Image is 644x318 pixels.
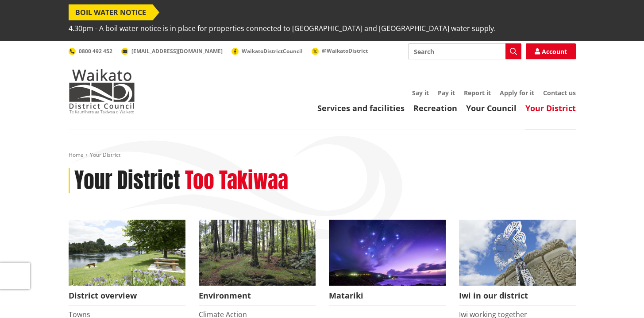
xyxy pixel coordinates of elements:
[466,103,517,113] a: Your Council
[322,47,368,54] span: @WaikatoDistrict
[121,47,223,55] a: [EMAIL_ADDRESS][DOMAIN_NAME]
[500,89,534,97] a: Apply for it
[69,286,185,306] span: District overview
[329,220,446,306] a: Matariki
[199,220,316,286] img: biodiversity- Wright's Bush_16x9 crop
[131,47,223,55] span: [EMAIL_ADDRESS][DOMAIN_NAME]
[69,151,576,159] nav: breadcrumb
[69,20,496,36] span: 4.30pm - A boil water notice is in place for properties connected to [GEOGRAPHIC_DATA] and [GEOGR...
[69,69,135,113] img: Waikato District Council - Te Kaunihera aa Takiwaa o Waikato
[242,47,303,55] span: WaikatoDistrictCouncil
[413,103,457,113] a: Recreation
[69,47,112,55] a: 0800 492 452
[526,43,576,59] a: Account
[459,286,576,306] span: Iwi in our district
[69,4,153,20] span: BOIL WATER NOTICE
[543,89,576,97] a: Contact us
[69,220,185,306] a: Ngaruawahia 0015 District overview
[199,286,316,306] span: Environment
[459,220,576,286] img: Turangawaewae Ngaruawahia
[199,220,316,306] a: Environment
[408,43,521,59] input: Search input
[231,47,303,55] a: WaikatoDistrictCouncil
[464,89,491,97] a: Report it
[79,47,112,55] span: 0800 492 452
[69,151,84,159] a: Home
[74,168,180,194] h1: Your District
[459,220,576,306] a: Turangawaewae Ngaruawahia Iwi in our district
[329,220,446,286] img: Matariki over Whiaangaroa
[438,89,455,97] a: Pay it
[185,168,288,194] h2: Too Takiwaa
[312,47,368,54] a: @WaikatoDistrict
[412,89,429,97] a: Say it
[317,103,405,113] a: Services and facilities
[525,103,576,113] a: Your District
[90,151,120,159] span: Your District
[329,286,446,306] span: Matariki
[69,220,185,286] img: Ngaruawahia 0015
